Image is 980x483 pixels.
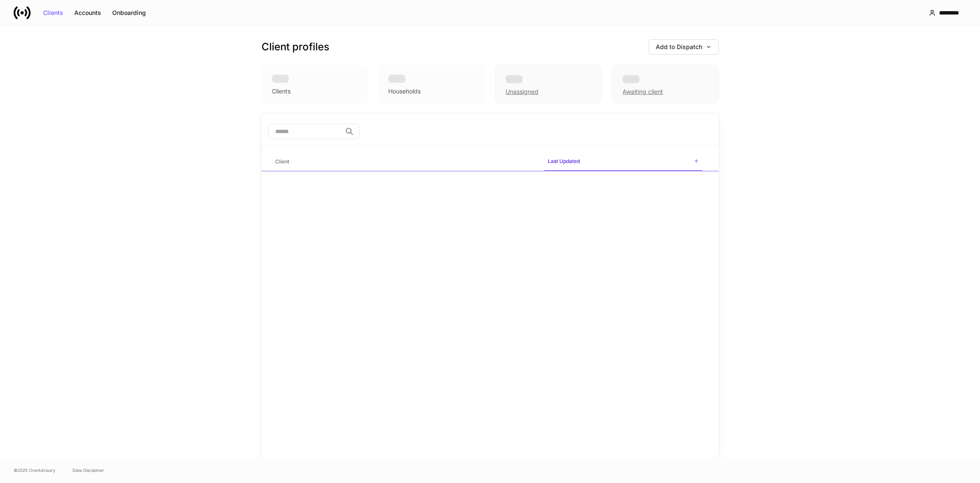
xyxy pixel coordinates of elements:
div: Awaiting client [612,65,718,103]
button: Clients [38,6,69,20]
a: Data Disclaimer [73,467,104,474]
span: Last Updated [544,153,702,171]
div: Awaiting client [622,87,663,96]
div: Onboarding [112,10,146,16]
span: Client [272,153,538,171]
div: Unassigned [495,65,602,103]
button: Onboarding [107,6,151,20]
div: Unassigned [506,87,538,96]
h6: Last Updated [548,157,580,165]
button: Accounts [69,6,107,20]
h6: Client [275,157,289,166]
span: © 2025 OneAdvisory [14,467,55,474]
h3: Client profiles [262,40,329,54]
div: Clients [43,10,63,16]
button: Add to Dispatch [648,39,719,55]
div: Accounts [74,10,101,16]
div: Add to Dispatch [656,44,712,50]
div: Clients [272,87,291,96]
div: Households [388,87,421,96]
